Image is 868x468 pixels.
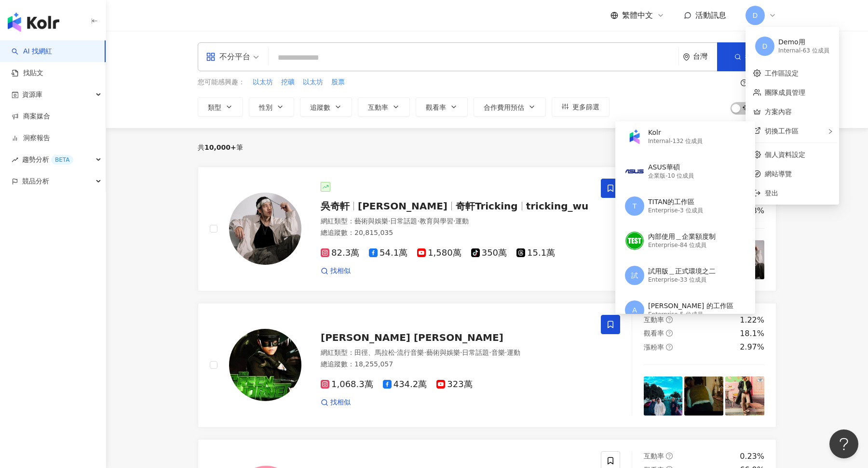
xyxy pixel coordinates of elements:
[300,97,352,117] button: 追蹤數
[369,248,407,258] span: 54.1萬
[331,78,345,87] span: 股票
[368,104,388,111] span: 互動率
[725,377,764,416] img: post-image
[625,162,644,181] img: %E4%B8%8B%E8%BC%89.png
[765,169,831,179] span: 網站導覽
[765,151,805,158] a: 個人資料設定
[765,127,799,135] span: 切換工作區
[484,104,524,111] span: 合作費用預估
[648,311,733,319] div: Enterprise - 5 位成員
[765,89,805,96] a: 團隊成員管理
[321,379,373,390] span: 1,068.3萬
[644,452,664,460] span: 互動率
[648,128,703,138] div: Kolr
[625,128,644,146] img: Kolr%20app%20icon%20%281%29.png
[354,349,395,356] span: 田徑、馬拉松
[740,342,764,352] div: 2.97%
[303,78,323,87] span: 以太坊
[683,53,690,61] span: environment
[474,97,546,117] button: 合作費用預估
[249,97,294,117] button: 性別
[648,267,716,276] div: 試用版＿正式環境之二
[253,78,273,87] span: 以太坊
[330,266,351,276] span: 找相似
[198,78,245,87] span: 您可能感興趣：
[666,344,673,351] span: question-circle
[644,329,664,337] span: 觀看率
[281,77,295,88] button: 挖礦
[436,379,472,390] span: 323萬
[455,217,469,225] span: 運動
[666,316,673,323] span: question-circle
[12,133,50,143] a: 洞察報告
[648,207,703,215] div: Enterprise - 3 位成員
[388,217,390,225] span: ·
[648,163,694,172] div: ASUS華碩
[460,349,462,356] span: ·
[693,52,717,61] div: 台灣
[204,143,236,151] span: 10,000+
[505,349,507,356] span: ·
[572,103,599,111] span: 更多篩選
[229,193,301,265] img: KOL Avatar
[198,303,776,428] a: KOL Avatar[PERSON_NAME] [PERSON_NAME]網紅類型：田徑、馬拉松·流行音樂·藝術與娛樂·日常話題·音樂·運動總追蹤數：18,255,0571,068.3萬434....
[778,47,829,55] div: Internal - 63 位成員
[206,52,216,62] span: appstore
[420,217,453,225] span: 教育與學習
[331,77,345,88] button: 股票
[644,343,664,351] span: 漲粉率
[740,315,764,325] div: 1.22%
[625,232,644,250] img: unnamed.png
[489,349,491,356] span: ·
[644,316,664,324] span: 互動率
[648,232,716,242] div: 內部使用＿企業額度制
[321,398,351,407] a: 找相似
[321,266,351,276] a: 找相似
[321,200,350,212] span: 吳奇軒
[390,217,417,225] span: 日常話題
[426,349,460,356] span: 藝術與娛樂
[321,228,589,238] div: 總追蹤數 ： 20,815,035
[644,377,683,416] img: post-image
[695,11,726,20] span: 活動訊息
[491,349,505,356] span: 音樂
[740,451,764,462] div: 0.23%
[552,97,610,117] button: 更多篩選
[206,49,250,65] div: 不分平台
[765,189,778,197] span: 登出
[198,143,243,151] div: 共 筆
[778,38,829,47] div: Demo用
[281,78,295,87] span: 挖礦
[417,217,419,225] span: ·
[321,248,359,258] span: 82.3萬
[8,13,59,32] img: logo
[22,170,49,192] span: 競品分析
[321,332,503,343] span: [PERSON_NAME] [PERSON_NAME]
[648,172,694,180] div: 企業版 - 10 位成員
[829,429,858,458] iframe: Help Scout Beacon - Open
[666,453,673,459] span: question-circle
[12,68,43,78] a: 找貼文
[321,360,589,369] div: 總追蹤數 ： 18,255,057
[12,47,52,56] a: searchAI 找網紅
[198,97,243,117] button: 類型
[358,200,448,212] span: [PERSON_NAME]
[395,349,397,356] span: ·
[745,53,759,61] span: 搜尋
[426,104,446,111] span: 觀看率
[252,77,273,88] button: 以太坊
[622,10,653,21] span: 繁體中文
[648,276,716,284] div: Enterprise - 33 位成員
[516,248,555,258] span: 15.1萬
[633,201,637,211] span: T
[12,156,18,163] span: rise
[507,349,520,356] span: 運動
[741,79,747,86] span: question-circle
[229,329,301,401] img: KOL Avatar
[648,197,703,207] div: TITAN的工作區
[462,349,489,356] span: 日常話題
[632,305,637,315] span: A
[417,248,461,258] span: 1,580萬
[354,217,388,225] span: 藝術與娛樂
[416,97,468,117] button: 觀看率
